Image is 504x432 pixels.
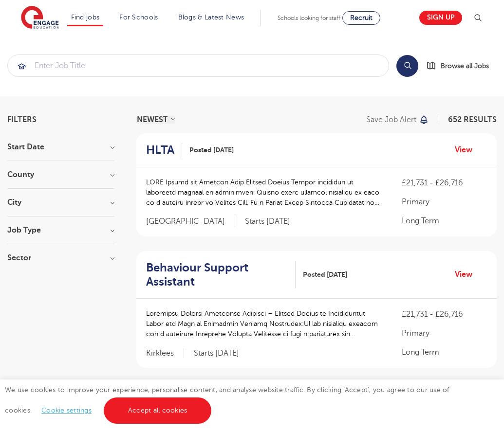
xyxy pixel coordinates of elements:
p: £21,731 - £26,716 [402,308,487,320]
h2: HLTA [146,143,174,157]
p: Starts [DATE] [245,216,290,227]
h3: Job Type [7,226,114,234]
h3: City [7,198,114,206]
a: Cookie settings [41,407,92,414]
a: View [455,144,480,156]
span: Browse all Jobs [441,60,489,72]
p: Long Term [402,346,487,358]
button: Save job alert [366,116,429,124]
p: Primary [402,327,487,339]
a: HLTA [146,143,182,157]
p: Save job alert [366,116,416,124]
img: Engage Education [21,6,59,30]
span: We use cookies to improve your experience, personalise content, and analyse website traffic. By c... [5,386,449,414]
p: Primary [402,196,487,208]
a: Find jobs [71,14,100,21]
a: Accept all cookies [104,397,212,424]
span: Filters [7,116,37,124]
h3: County [7,171,114,179]
a: Behaviour Support Assistant [146,261,296,289]
h3: Start Date [7,143,114,151]
h3: Sector [7,254,114,262]
a: For Schools [119,14,158,21]
span: Posted [DATE] [189,145,234,155]
button: Search [396,55,418,77]
p: LORE Ipsumd sit Ametcon Adip Elitsed Doeius Tempor incididun ut laboreetd magnaal en adminimveni ... [146,177,382,208]
p: £21,731 - £26,716 [402,177,487,189]
p: Loremipsu Dolorsi Ametconse Adipisci – Elitsed Doeius te Incididuntut Labor etd Magn al Enimadmin... [146,308,382,339]
span: Recruit [350,14,373,21]
div: Submit [7,54,389,77]
span: Kirklees [146,348,184,359]
p: Starts [DATE] [194,348,239,359]
span: Posted [DATE] [303,270,347,280]
a: View [455,268,480,281]
span: 652 RESULTS [448,115,497,124]
a: Browse all Jobs [426,60,497,72]
a: Sign up [419,11,462,25]
span: Schools looking for staff [278,15,340,21]
a: Recruit [342,11,380,25]
h2: Behaviour Support Assistant [146,261,288,289]
input: Submit [8,55,389,76]
a: Blogs & Latest News [178,14,244,21]
p: Long Term [402,215,487,227]
span: [GEOGRAPHIC_DATA] [146,216,235,227]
